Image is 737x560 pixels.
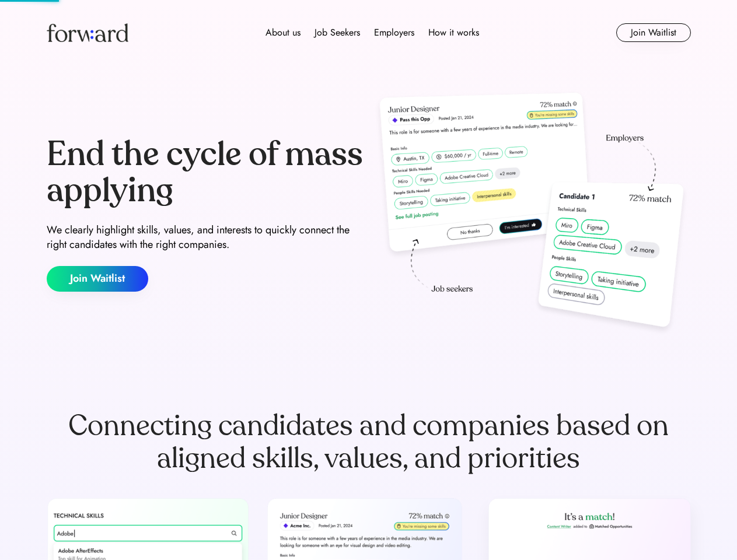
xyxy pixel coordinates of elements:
div: About us [266,26,301,40]
button: Join Waitlist [616,23,691,42]
div: Employers [374,26,414,40]
div: We clearly highlight skills, values, and interests to quickly connect the right candidates with t... [47,223,364,252]
div: How it works [428,26,479,40]
div: End the cycle of mass applying [47,136,364,208]
button: Join Waitlist [47,266,148,292]
div: Job Seekers [315,26,360,40]
div: Connecting candidates and companies based on aligned skills, values, and priorities [47,409,691,475]
img: Forward logo [47,23,128,42]
img: hero-image.png [373,89,691,339]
